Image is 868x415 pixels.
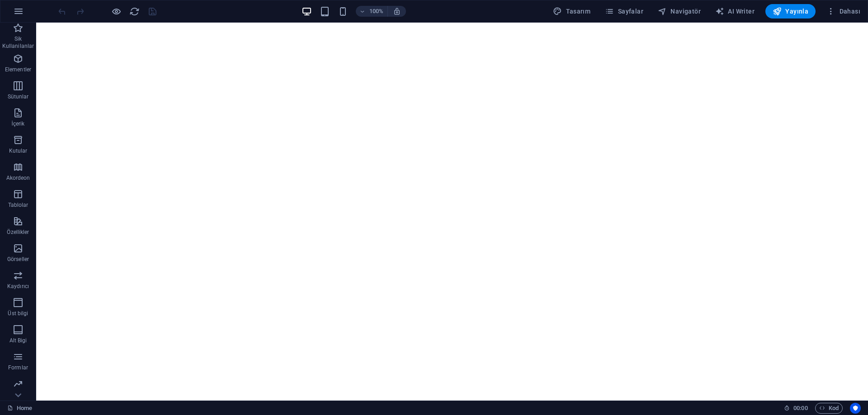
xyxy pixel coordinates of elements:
[815,403,843,414] button: Kod
[826,7,860,16] span: Dahası
[654,4,704,19] button: Navigatör
[605,7,643,16] span: Sayfalar
[5,66,31,73] p: Elementler
[549,4,594,19] div: Tasarım (Ctrl+Alt+Y)
[129,6,140,17] i: Sayfayı yeniden yükleyin
[356,6,388,17] button: 100%
[549,4,594,19] button: Tasarım
[7,283,29,290] p: Kaydırıcı
[9,337,27,344] p: Alt Bigi
[823,4,864,19] button: Dahası
[8,310,28,317] p: Üst bilgi
[800,405,801,411] span: :
[773,7,808,16] span: Yayınla
[9,147,28,154] p: Kutular
[712,4,758,19] button: AI Writer
[6,174,30,182] p: Akordeon
[8,201,28,209] p: Tablolar
[7,403,32,414] a: Seçimi iptal etmek için tıkla. Sayfaları açmak için çift tıkla
[850,403,861,414] button: Usercentrics
[369,6,384,17] h6: 100%
[8,93,29,100] p: Sütunlar
[658,7,701,16] span: Navigatör
[765,4,816,19] button: Yayınla
[793,403,807,414] span: 00 00
[819,403,839,414] span: Kod
[601,4,647,19] button: Sayfalar
[8,364,28,371] p: Formlar
[7,228,29,236] p: Özellikler
[129,6,140,17] button: reload
[7,256,29,263] p: Görseller
[553,7,590,16] span: Tasarım
[715,7,755,16] span: AI Writer
[11,120,24,127] p: İçerik
[393,7,401,15] i: Yeniden boyutlandırmada yakınlaştırma düzeyini seçilen cihaza uyacak şekilde otomatik olarak ayarla.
